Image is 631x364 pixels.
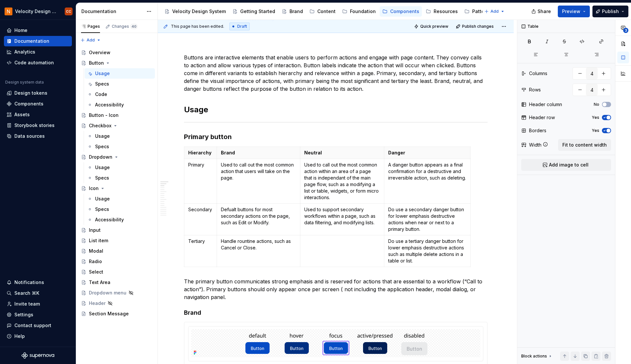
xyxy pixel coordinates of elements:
span: Add [87,38,95,43]
a: Velocity Design System [162,6,228,17]
svg: Supernova Logo [22,352,54,359]
button: Preview [558,6,590,17]
div: Foundation [350,8,376,15]
a: Content [307,6,338,17]
a: Specs [85,141,155,152]
a: Modal [78,246,155,256]
label: No [594,102,599,107]
div: CC [66,9,71,14]
a: Brand [279,6,306,17]
p: Secondary [188,206,213,213]
p: Used to call out the most common action within an area of a page that is independant of the main ... [304,162,380,201]
div: Notifications [14,279,44,286]
button: Publish changes [454,22,497,31]
h3: Primary button [184,132,488,141]
span: Quick preview [420,24,448,29]
div: Accessibility [95,216,124,223]
button: Share [528,6,555,17]
div: Pages [81,24,100,29]
div: Components [14,101,43,107]
div: Content [317,8,336,15]
div: Block actions [521,352,553,361]
div: Columns [529,70,547,77]
a: Design tokens [4,88,72,98]
div: Specs [95,81,109,87]
span: Share [538,8,551,15]
div: Header column [529,101,562,108]
div: Invite team [14,301,40,307]
div: Accessibility [95,102,124,108]
a: Select [78,267,155,277]
div: Search ⌘K [14,290,39,296]
a: Checkbox [78,120,155,131]
div: Header [89,300,106,307]
a: Usage [85,194,155,204]
div: Text Area [89,279,110,286]
div: Components [390,8,419,15]
h2: Usage [184,104,488,115]
a: Storybook stories [4,120,72,131]
span: Publish changes [462,24,494,29]
a: Analytics [4,47,72,57]
div: Settings [14,311,33,318]
div: Storybook stories [14,122,55,129]
span: This page has been edited. [171,24,224,29]
div: Width [529,142,541,148]
div: Modal [89,248,103,254]
button: Contact support [4,320,72,331]
p: Buttons are interactive elements that enable users to perform actions and engage with page conten... [184,54,488,93]
div: Help [14,333,25,340]
div: Specs [95,143,109,150]
a: Components [4,99,72,109]
div: Radio [89,258,102,265]
p: Do use a tertiary danger button for lower emphasis destructive actions such as multiple delete ac... [388,238,466,264]
a: Dropdown [78,152,155,162]
button: Add [78,36,103,45]
a: Resources [423,6,460,17]
div: Brand [290,8,303,15]
a: Accessibility [85,100,155,110]
img: bb28370b-b938-4458-ba0e-c5bddf6d21d4.png [5,8,12,15]
a: Button [78,58,155,68]
div: Specs [95,175,109,181]
button: Add image to cell [521,159,611,171]
div: Documentation [14,38,49,44]
div: Section Message [89,310,129,317]
div: Borders [529,127,546,134]
div: Getting Started [240,8,275,15]
p: Neutral [304,150,380,156]
a: Getting Started [230,6,278,17]
span: Publish [602,8,619,15]
div: Specs [95,206,109,213]
a: Invite team [4,299,72,309]
a: Dropdown menu [78,288,155,298]
p: Do use a secondary danger button for lower emphasis destructive actions when near or next to a pr... [388,206,466,232]
div: Button - Icon [89,112,119,119]
div: Usage [95,133,110,139]
p: Handle rountine actions, such as Cancel or Close. [221,238,296,251]
p: Defualt buttons for most secondary actions on the page, such as Edit or Modify. [221,206,296,226]
a: Specs [85,204,155,214]
div: Button [89,60,104,66]
div: Code automation [14,59,54,66]
a: Input [78,225,155,235]
div: Page tree [78,47,155,319]
span: Draft [237,24,247,29]
div: Assets [14,111,30,118]
div: Checkbox [89,122,111,129]
div: Documentation [81,8,143,15]
a: Documentation [4,36,72,46]
span: Add [490,9,499,14]
p: Tertiary [188,238,213,245]
a: Home [4,25,72,36]
div: Patterns [472,8,491,15]
span: Add image to cell [549,162,589,168]
a: Overview [78,47,155,58]
div: Header row [529,114,555,121]
div: Home [14,27,27,34]
div: Block actions [521,354,547,359]
div: Usage [95,164,110,171]
a: Text Area [78,277,155,288]
div: Code [95,91,107,98]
